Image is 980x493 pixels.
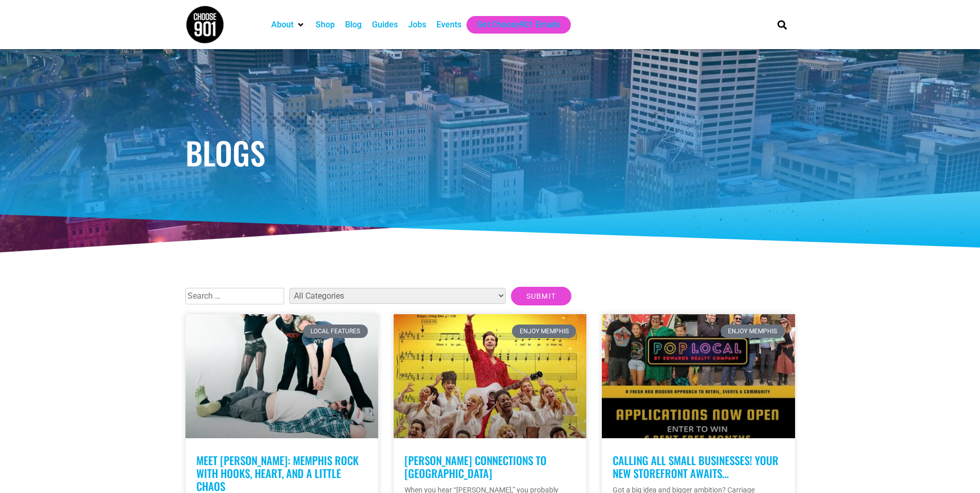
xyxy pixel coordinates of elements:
[271,19,293,31] a: About
[405,452,547,481] a: [PERSON_NAME] Connections to [GEOGRAPHIC_DATA]
[345,19,362,31] a: Blog
[437,19,461,31] a: Events
[773,16,790,33] div: Search
[721,325,785,338] div: Enjoy Memphis
[185,137,795,168] h1: Blogs
[512,325,576,338] div: Enjoy Memphis
[613,452,779,481] a: Calling all small businesses! Your new storefront awaits…
[408,19,426,31] a: Jobs
[316,19,335,31] a: Shop
[477,19,561,31] a: Get Choose901 Emails
[185,288,284,304] input: Search …
[372,19,398,31] a: Guides
[303,325,368,338] div: Local Features
[266,16,760,34] nav: Main nav
[511,287,572,305] input: Submit
[266,16,310,34] div: About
